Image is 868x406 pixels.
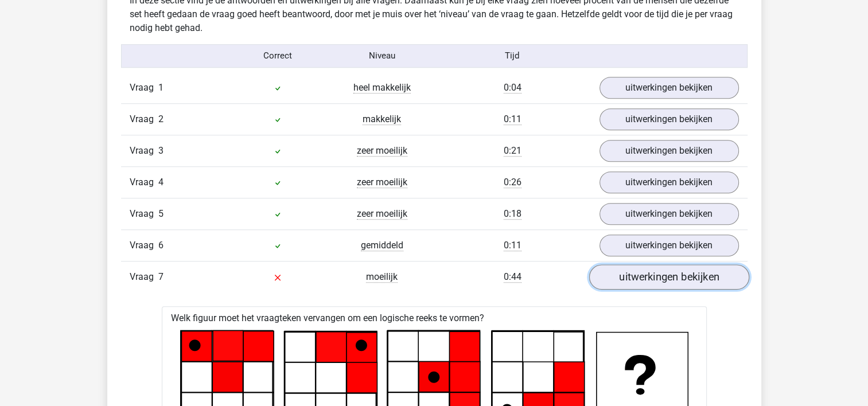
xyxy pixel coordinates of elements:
span: Vraag [130,270,158,284]
span: 0:26 [504,177,521,188]
span: heel makkelijk [353,82,411,93]
span: Vraag [130,239,158,252]
span: gemiddeld [361,240,403,251]
a: uitwerkingen bekijken [600,140,739,162]
span: Vraag [130,175,158,189]
div: Tijd [434,49,590,63]
span: 6 [158,240,164,251]
span: 0:21 [504,145,521,157]
span: Vraag [130,207,158,221]
span: 2 [158,114,164,124]
span: zeer moeilijk [357,145,407,157]
span: zeer moeilijk [357,177,407,188]
span: 7 [158,271,164,282]
span: zeer moeilijk [357,208,407,220]
span: Vraag [130,112,158,126]
span: 3 [158,145,164,156]
span: Vraag [130,81,158,95]
span: 0:04 [504,82,521,93]
span: 0:18 [504,208,521,220]
a: uitwerkingen bekijken [600,235,739,256]
span: makkelijk [363,114,401,125]
a: uitwerkingen bekijken [600,77,739,99]
span: 0:11 [504,240,521,251]
a: uitwerkingen bekijken [600,108,739,130]
a: uitwerkingen bekijken [589,264,749,290]
div: Niveau [330,49,434,63]
span: 5 [158,208,164,219]
span: 0:11 [504,114,521,125]
span: 0:44 [504,271,521,283]
a: uitwerkingen bekijken [600,171,739,193]
span: 4 [158,177,164,188]
span: moeilijk [366,271,398,283]
span: 1 [158,82,164,93]
span: Vraag [130,144,158,158]
div: Correct [225,49,330,63]
a: uitwerkingen bekijken [600,203,739,225]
